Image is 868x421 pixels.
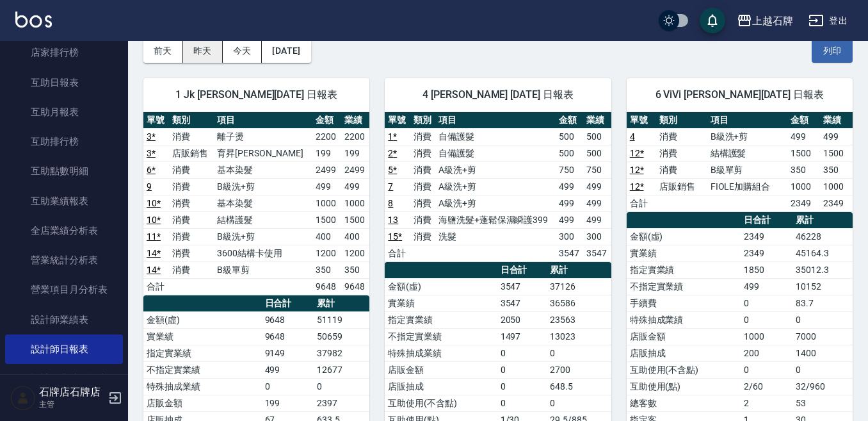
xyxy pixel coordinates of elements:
div: 上越石牌 [752,13,793,29]
td: 不指定實業績 [143,361,262,378]
td: 實業績 [627,245,741,261]
td: 750 [556,161,583,178]
td: 2050 [497,311,547,328]
td: 洗髮 [435,228,556,245]
td: 35012.3 [792,261,853,278]
td: 2 [741,395,792,411]
td: 0 [741,295,792,311]
td: 350 [820,161,853,178]
td: 特殊抽成業績 [627,311,741,328]
td: 0 [792,311,853,328]
th: 業績 [583,112,611,129]
td: 499 [262,361,314,378]
th: 金額 [312,112,341,129]
a: 營業統計分析表 [5,245,123,275]
td: 1000 [312,195,341,211]
td: 500 [583,128,611,145]
a: 7 [388,181,393,192]
button: 列印 [812,39,853,63]
td: 基本染髮 [214,195,312,211]
td: 500 [556,145,583,161]
td: B級洗+剪 [214,178,312,195]
td: 350 [787,161,820,178]
td: 消費 [410,161,435,178]
h5: 石牌店石牌店 [39,386,104,399]
td: 3547 [583,245,611,261]
td: 互助使用(點) [627,378,741,395]
td: 0 [741,311,792,328]
td: 自備護髮 [435,128,556,145]
td: 2349 [741,245,792,261]
td: 1400 [792,345,853,361]
td: 46228 [792,228,853,245]
td: 消費 [169,261,214,278]
td: 1000 [787,178,820,195]
td: 0 [547,345,611,361]
p: 主管 [39,399,104,410]
td: 1500 [341,211,370,228]
a: 9 [147,181,152,192]
td: 499 [583,178,611,195]
td: B級洗+剪 [707,128,788,145]
th: 業績 [820,112,853,129]
td: 消費 [169,195,214,211]
td: 499 [741,278,792,295]
a: 互助排行榜 [5,127,123,156]
td: 消費 [169,178,214,195]
td: 0 [497,395,547,411]
td: 消費 [410,128,435,145]
button: 前天 [143,39,183,63]
td: 指定實業績 [143,345,262,361]
td: 海鹽洗髮+蓬鬆保濕瞬護399 [435,211,556,228]
button: 上越石牌 [732,8,798,34]
td: 店販抽成 [385,378,497,395]
td: FIOLE加購組合 [707,178,788,195]
td: 合計 [385,245,410,261]
th: 業績 [341,112,370,129]
td: 499 [583,195,611,211]
a: 全店業績分析表 [5,216,123,245]
th: 類別 [656,112,707,129]
td: 消費 [656,161,707,178]
th: 單號 [143,112,169,129]
table: a dense table [143,112,369,295]
th: 類別 [410,112,435,129]
td: 499 [820,128,853,145]
td: 2397 [314,395,369,411]
td: 648.5 [547,378,611,395]
td: 9648 [262,311,314,328]
td: 499 [556,195,583,211]
td: 不指定實業績 [385,328,497,345]
span: 6 ViVi [PERSON_NAME][DATE] 日報表 [642,88,837,101]
td: 0 [792,361,853,378]
td: 0 [497,378,547,395]
td: 店販銷售 [656,178,707,195]
td: 消費 [169,228,214,245]
button: 昨天 [183,39,223,63]
td: A級洗+剪 [435,195,556,211]
td: 499 [556,211,583,228]
td: 7000 [792,328,853,345]
td: 37126 [547,278,611,295]
a: 4 [630,131,635,142]
td: 1500 [820,145,853,161]
td: 消費 [410,228,435,245]
td: 0 [547,395,611,411]
a: 8 [388,198,393,208]
td: 13023 [547,328,611,345]
img: Person [10,385,36,411]
td: 1000 [341,195,370,211]
img: Logo [15,12,52,28]
td: 32/960 [792,378,853,395]
td: 51119 [314,311,369,328]
td: 2200 [312,128,341,145]
td: 消費 [410,145,435,161]
td: 消費 [410,195,435,211]
td: 199 [262,395,314,411]
td: 2349 [820,195,853,211]
td: 結構護髮 [214,211,312,228]
button: 登出 [803,9,853,33]
td: 1500 [787,145,820,161]
td: 3547 [556,245,583,261]
a: 互助業績報表 [5,186,123,216]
